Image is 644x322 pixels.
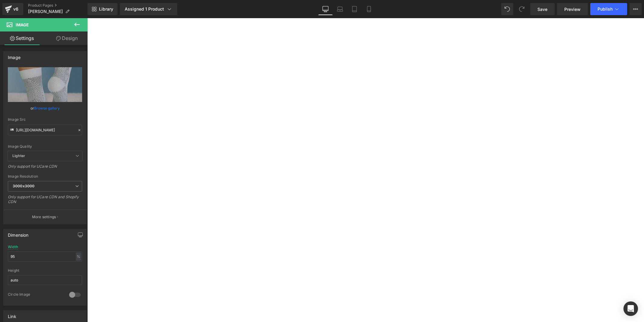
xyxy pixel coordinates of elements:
[362,3,376,15] a: Mobile
[318,3,333,15] a: Desktop
[537,6,547,12] span: Save
[8,144,82,149] div: Image Quality
[8,229,29,238] div: Dimension
[623,301,638,316] div: Open Intercom Messenger
[8,117,82,122] div: Image Src
[28,9,63,14] span: [PERSON_NAME]
[8,275,82,285] input: auto
[12,153,25,158] b: Lighter
[45,31,89,45] a: Design
[590,3,627,15] button: Publish
[630,3,642,15] button: More
[557,3,588,15] a: Preview
[8,51,21,60] div: Image
[8,125,82,135] input: Link
[501,3,513,15] button: Undo
[34,103,60,113] a: Browse gallery
[8,105,82,111] div: or
[76,252,81,261] div: %
[516,3,528,15] button: Redo
[8,174,82,179] div: Image Resolution
[8,292,63,298] div: Circle Image
[99,6,113,12] span: Library
[28,3,88,8] a: Product Pages
[598,7,613,11] span: Publish
[347,3,362,15] a: Tablet
[32,214,56,220] p: More settings
[88,3,117,15] a: New Library
[8,245,18,249] div: Width
[8,251,82,261] input: auto
[8,310,16,319] div: Link
[12,5,20,13] div: v6
[125,6,172,12] div: Assigned 1 Product
[333,3,347,15] a: Laptop
[8,164,82,173] div: Only support for UCare CDN
[4,210,86,224] button: More settings
[8,195,82,208] div: Only support for UCare CDN and Shopify CDN
[564,6,581,12] span: Preview
[16,22,29,27] span: Image
[8,268,82,273] div: Height
[2,3,23,15] a: v6
[13,184,34,188] b: 3000x3000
